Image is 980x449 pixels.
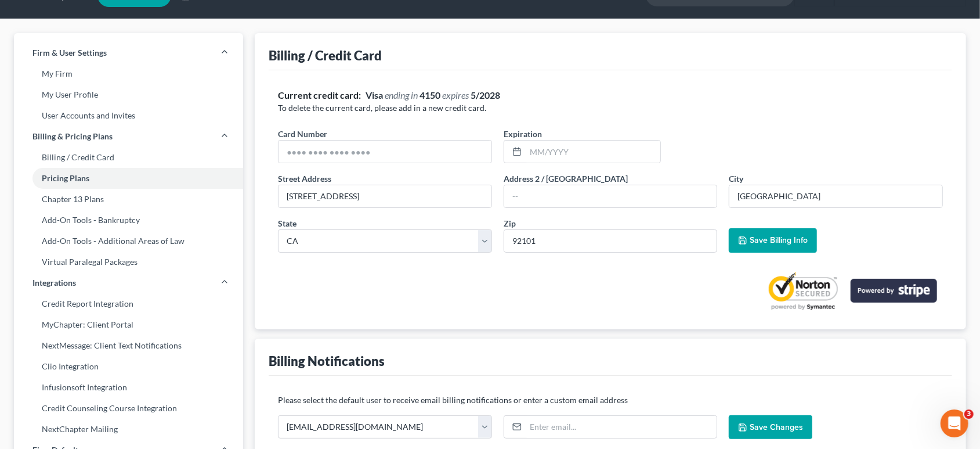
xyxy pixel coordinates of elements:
[14,272,243,293] a: Integrations
[366,89,383,100] strong: Visa
[14,105,243,126] a: User Accounts and Invites
[14,335,243,356] a: NextMessage: Client Text Notifications
[14,126,243,147] a: Billing & Pricing Plans
[420,89,440,100] strong: 4150
[729,174,743,184] span: City
[269,353,385,369] div: Billing Notifications
[765,271,841,311] a: Norton Secured privacy certification
[14,377,243,398] a: Infusionsoft Integration
[14,63,243,84] a: My Firm
[14,147,243,168] a: Billing / Credit Card
[269,47,382,64] div: Billing / Credit Card
[750,235,808,245] span: Save Billing Info
[941,410,968,437] iframe: Intercom live chat
[14,84,243,105] a: My User Profile
[526,416,717,438] input: Enter email...
[14,419,243,440] a: NextChapter Mailing
[278,129,327,139] span: Card Number
[32,47,107,59] span: Firm & User Settings
[504,174,628,184] span: Address 2 / [GEOGRAPHIC_DATA]
[14,252,243,272] a: Virtual Paralegal Packages
[504,129,542,139] span: Expiration
[279,141,491,163] input: ●●●● ●●●● ●●●● ●●●●
[729,415,812,440] button: Save Changes
[278,174,331,184] span: Street Address
[964,410,974,419] span: 3
[504,229,718,253] input: XXXXX
[14,398,243,419] a: Credit Counseling Course Integration
[526,141,660,163] input: MM/YYYY
[442,89,469,100] span: expires
[729,228,817,253] button: Save Billing Info
[14,210,243,231] a: Add-On Tools - Bankruptcy
[14,314,243,335] a: MyChapter: Client Portal
[14,189,243,210] a: Chapter 13 Plans
[750,422,803,432] span: Save Changes
[504,218,516,228] span: Zip
[14,356,243,377] a: Clio Integration
[14,231,243,252] a: Add-On Tools - Additional Areas of Law
[278,218,296,228] span: State
[278,102,943,114] p: To delete the current card, please add in a new credit card.
[279,185,491,207] input: Enter street address
[14,293,243,314] a: Credit Report Integration
[765,271,841,311] img: Powered by Symantec
[278,394,943,406] p: Please select the default user to receive email billing notifications or enter a custom email add...
[278,89,361,100] strong: Current credit card:
[14,42,243,63] a: Firm & User Settings
[471,89,500,100] strong: 5/2028
[504,185,717,207] input: --
[14,168,243,189] a: Pricing Plans
[851,279,937,303] img: stripe-logo-2a7f7e6ca78b8645494d24e0ce0d7884cb2b23f96b22fa3b73b5b9e177486001.png
[729,185,942,207] input: Enter city
[32,131,113,142] span: Billing & Pricing Plans
[32,277,76,289] span: Integrations
[385,89,418,100] span: ending in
